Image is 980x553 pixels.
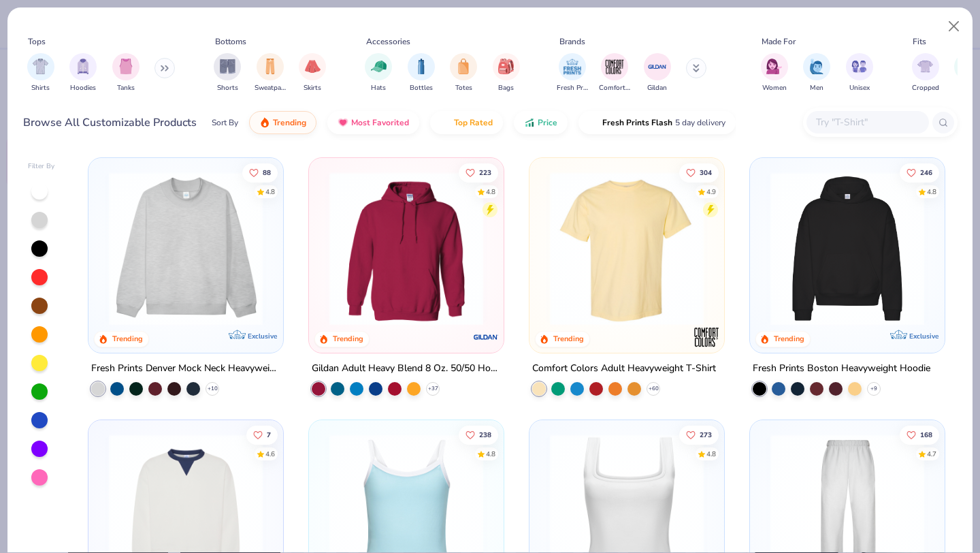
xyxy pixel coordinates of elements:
[112,53,140,93] button: filter button
[455,83,472,93] span: Totes
[220,59,235,74] img: Shorts Image
[604,57,625,77] img: Comfort Colors Image
[644,53,671,93] div: filter for Gildan
[365,53,392,93] div: filter for Hats
[454,117,493,128] span: Top Rated
[410,83,433,93] span: Bottles
[366,35,410,48] div: Accessories
[557,53,588,93] button: filter button
[28,35,46,48] div: Tops
[430,111,503,134] button: Top Rated
[248,332,277,341] span: Exclusive
[557,53,588,93] div: filter for Fresh Prints
[247,425,278,444] button: Like
[927,449,936,459] div: 4.7
[486,449,495,459] div: 4.8
[76,59,91,74] img: Hoodies Image
[208,385,218,393] span: + 10
[589,117,600,128] img: flash.gif
[312,360,501,377] div: Gildan Adult Heavy Blend 8 Oz. 50/50 Hooded Sweatshirt
[498,83,514,93] span: Bags
[557,83,588,93] span: Fresh Prints
[538,117,557,128] span: Price
[486,187,495,197] div: 4.8
[815,114,919,130] input: Try "T-Shirt"
[803,53,830,93] div: filter for Men
[762,83,787,93] span: Women
[762,35,796,48] div: Made For
[215,35,246,48] div: Bottoms
[941,14,967,39] button: Close
[450,53,477,93] div: filter for Totes
[263,169,272,176] span: 88
[761,53,788,93] button: filter button
[112,53,140,93] div: filter for Tanks
[214,53,241,93] div: filter for Shorts
[428,385,438,393] span: + 37
[323,172,490,326] img: 01756b78-01f6-4cc6-8d8a-3c30c1a0c8ac
[479,431,491,438] span: 238
[543,172,710,326] img: 029b8af0-80e6-406f-9fdc-fdf898547912
[913,35,926,48] div: Fits
[810,83,823,93] span: Men
[706,449,716,459] div: 4.8
[927,187,936,197] div: 4.8
[706,187,716,197] div: 4.9
[255,83,286,93] span: Sweatpants
[472,323,500,351] img: Gildan logo
[299,53,326,93] div: filter for Skirts
[117,83,135,93] span: Tanks
[266,187,276,197] div: 4.8
[648,385,658,393] span: + 60
[493,53,520,93] button: filter button
[28,161,55,172] div: Filter By
[371,83,386,93] span: Hats
[267,431,272,438] span: 7
[917,59,933,74] img: Cropped Image
[31,83,50,93] span: Shirts
[602,117,672,128] span: Fresh Prints Flash
[764,172,931,326] img: 91acfc32-fd48-4d6b-bdad-a4c1a30ac3fc
[371,59,387,74] img: Hats Image
[69,53,97,93] button: filter button
[490,172,657,326] img: a164e800-7022-4571-a324-30c76f641635
[304,83,321,93] span: Skirts
[479,169,491,176] span: 223
[700,169,712,176] span: 304
[532,360,716,377] div: Comfort Colors Adult Heavyweight T-Shirt
[599,53,630,93] button: filter button
[27,53,54,93] button: filter button
[912,53,939,93] div: filter for Cropped
[263,59,278,74] img: Sweatpants Image
[456,59,471,74] img: Totes Image
[243,163,278,182] button: Like
[647,83,667,93] span: Gildan
[679,425,719,444] button: Like
[102,172,269,326] img: f5d85501-0dbb-4ee4-b115-c08fa3845d83
[459,163,498,182] button: Like
[849,83,870,93] span: Unisex
[846,53,873,93] button: filter button
[255,53,286,93] button: filter button
[299,53,326,93] button: filter button
[327,111,419,134] button: Most Favorited
[259,117,270,128] img: trending.gif
[679,163,719,182] button: Like
[562,57,583,77] img: Fresh Prints Image
[578,111,736,134] button: Fresh Prints Flash5 day delivery
[249,111,316,134] button: Trending
[27,53,54,93] div: filter for Shirts
[809,59,824,74] img: Men Image
[212,116,238,129] div: Sort By
[514,111,568,134] button: Price
[700,431,712,438] span: 273
[870,385,877,393] span: + 9
[33,59,48,74] img: Shirts Image
[909,332,938,341] span: Exclusive
[414,59,429,74] img: Bottles Image
[803,53,830,93] button: filter button
[912,83,939,93] span: Cropped
[761,53,788,93] div: filter for Women
[440,117,451,128] img: TopRated.gif
[644,53,671,93] button: filter button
